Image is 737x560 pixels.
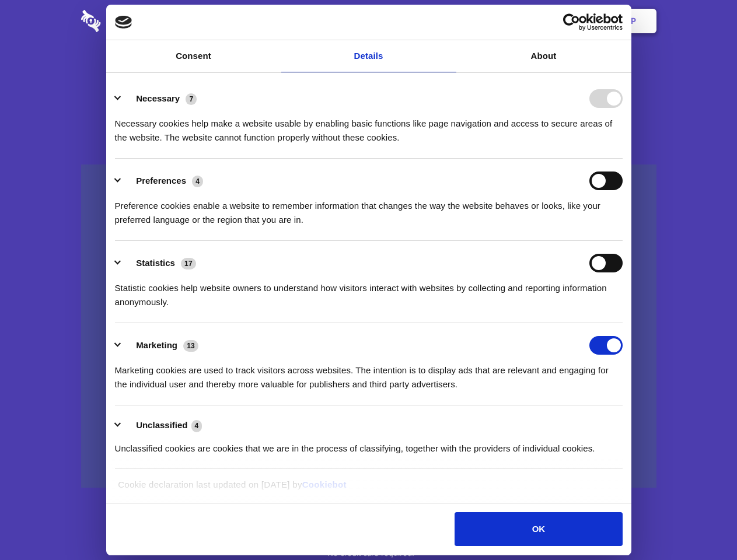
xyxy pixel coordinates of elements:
a: Pricing [343,3,393,39]
h1: Eliminate Slack Data Loss. [81,52,656,94]
h4: Auto-redaction of sensitive data, encrypted data sharing and self-destructing private chats. Shar... [81,106,656,145]
iframe: Drift Widget Chat Controller [679,502,723,546]
a: Login [529,3,580,39]
a: Contact [473,3,527,39]
a: Usercentrics Cookiebot - opens in a new window [521,13,623,31]
div: Necessary cookies help make a website usable by enabling basic functions like page navigation and... [115,108,623,145]
span: 7 [186,93,197,105]
label: Statistics [136,258,175,268]
button: Statistics (17) [115,254,204,272]
a: Consent [106,40,281,72]
button: Necessary (7) [115,89,204,108]
span: 17 [181,258,196,269]
a: Wistia video thumbnail [81,164,656,488]
img: logo-wordmark-white-trans-d4663122ce5f474addd5e946df7df03e33cb6a1c49d2221995e7729f52c070b2.svg [81,10,181,32]
div: Statistic cookies help website owners to understand how visitors interact with websites by collec... [115,272,623,309]
span: 4 [192,176,203,187]
button: Marketing (13) [115,336,206,355]
button: Preferences (4) [115,171,211,190]
button: Unclassified (4) [115,418,209,433]
span: 4 [191,420,202,432]
button: OK [455,512,622,546]
a: Cookiebot [302,480,347,489]
div: Cookie declaration last updated on [DATE] by [109,478,628,501]
label: Preferences [136,176,186,185]
span: 13 [183,340,198,352]
img: logo [115,16,132,29]
label: Necessary [136,93,180,103]
a: About [456,40,631,72]
a: Details [281,40,456,72]
div: Preference cookies enable a website to remember information that changes the way the website beha... [115,190,623,227]
div: Unclassified cookies are cookies that we are in the process of classifying, together with the pro... [115,433,623,456]
label: Marketing [136,340,177,350]
div: Marketing cookies are used to track visitors across websites. The intention is to display ads tha... [115,355,623,391]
